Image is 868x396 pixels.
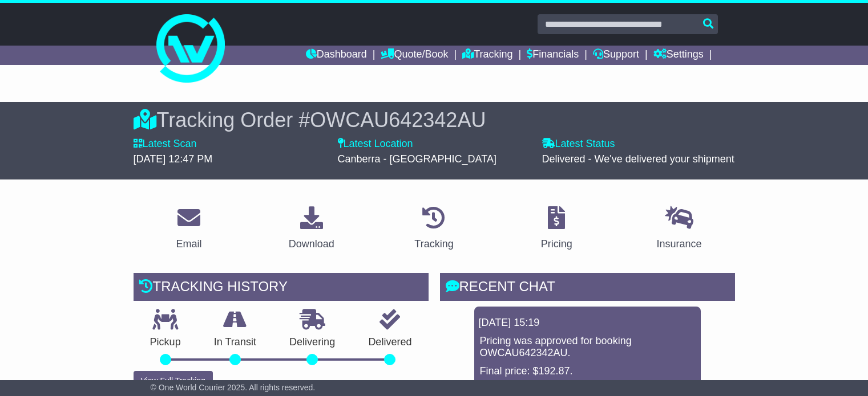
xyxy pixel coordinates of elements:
p: Pickup [134,336,197,349]
a: Support [593,46,639,65]
div: Download [289,236,334,252]
a: Tracking [407,202,461,256]
span: Canberra - [GEOGRAPHIC_DATA] [338,153,496,165]
div: [DATE] 15:19 [479,317,696,329]
p: In Transit [197,336,273,349]
label: Latest Status [542,138,615,150]
a: Insurance [649,202,709,256]
label: Latest Location [338,138,413,150]
a: Settings [653,46,704,65]
a: Download [281,202,342,256]
div: Pricing [541,236,572,252]
span: © One World Courier 2025. All rights reserved. [151,383,316,392]
span: Delivered - We've delivered your shipment [542,153,734,165]
p: Final price: $192.87. [480,365,695,378]
label: Latest Scan [134,138,197,150]
a: Financials [527,46,579,65]
button: View Full Tracking [134,371,213,391]
p: Delivering [273,336,352,349]
div: Email [176,236,201,252]
a: Tracking [462,46,512,65]
span: [DATE] 12:47 PM [134,153,213,165]
p: Delivered [352,336,428,349]
a: Quote/Book [381,46,448,65]
p: Pricing was approved for booking OWCAU642342AU. [480,335,695,360]
a: Dashboard [306,46,367,65]
div: Insurance [657,236,702,252]
span: OWCAU642342AU [310,108,486,132]
div: Tracking Order # [134,108,735,132]
div: RECENT CHAT [440,273,735,304]
div: Tracking [414,236,453,252]
a: Pricing [534,202,580,256]
a: Email [168,202,209,256]
div: Tracking history [134,273,429,304]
